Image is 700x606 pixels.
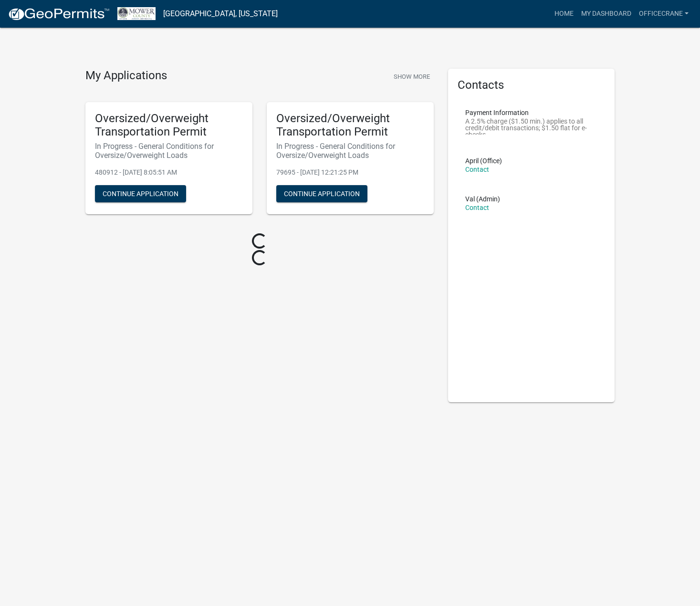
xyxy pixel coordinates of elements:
h6: In Progress - General Conditions for Oversize/Overweight Loads [276,142,424,160]
p: A 2.5% charge ($1.50 min.) applies to all credit/debit transactions; $1.50 flat for e-checks [465,118,598,135]
a: [GEOGRAPHIC_DATA], [US_STATE] [163,6,278,22]
a: Home [551,5,577,23]
p: Payment Information [465,109,598,116]
a: officecrane [635,5,692,23]
p: 79695 - [DATE] 12:21:25 PM [276,167,424,178]
a: Contact [465,204,489,211]
h5: Oversized/Overweight Transportation Permit [276,112,424,139]
a: Contact [465,166,489,173]
img: Mower County, Minnesota [117,7,156,20]
p: Val (Admin) [465,196,500,202]
p: April (Office) [465,157,502,164]
h6: In Progress - General Conditions for Oversize/Overweight Loads [95,142,243,160]
a: My Dashboard [577,5,635,23]
button: Continue Application [95,185,186,202]
p: 480912 - [DATE] 8:05:51 AM [95,167,243,178]
button: Continue Application [276,185,367,202]
h5: Contacts [458,78,606,92]
h5: Oversized/Overweight Transportation Permit [95,112,243,139]
button: Show More [390,69,434,84]
h4: My Applications [85,69,167,83]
